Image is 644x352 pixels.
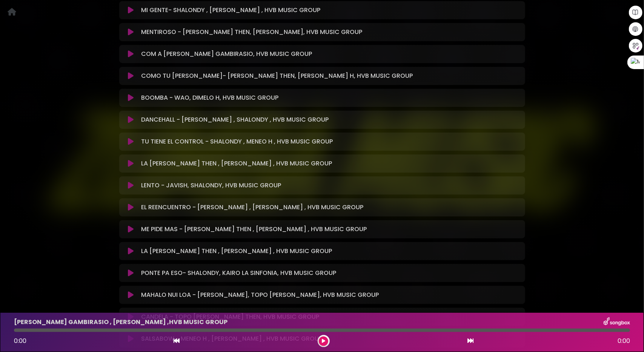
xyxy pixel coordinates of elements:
p: LA [PERSON_NAME] THEN , [PERSON_NAME] , HVB MUSIC GROUP [141,247,332,256]
p: MI GENTE- SHALONDY , [PERSON_NAME] , HVB MUSIC GROUP [141,6,320,15]
span: 0:00 [618,337,630,346]
p: LENTO - JAVISH, SHALONDY, HVB MUSIC GROUP [141,181,281,190]
p: LA [PERSON_NAME] THEN , [PERSON_NAME] , HVB MUSIC GROUP [141,159,332,168]
p: MENTIROSO - [PERSON_NAME] THEN, [PERSON_NAME], HVB MUSIC GROUP [141,28,362,37]
p: PONTE PA ESO- SHALONDY, KAIRO LA SINFONIA, HVB MUSIC GROUP [141,269,336,278]
p: DANCEHALL - [PERSON_NAME] , SHALONDY , HVB MUSIC GROUP [141,115,329,124]
img: songbox-logo-white.png [604,317,630,327]
p: MAHALO NUI LOA - [PERSON_NAME], TOPO [PERSON_NAME], HVB MUSIC GROUP [141,290,379,300]
span: 0:00 [14,337,26,345]
p: COM A [PERSON_NAME] GAMBIRASIO, HVB MUSIC GROUP [141,49,312,59]
p: TU TIENE EL CONTROL - SHALONDY , MENEO H , HVB MUSIC GROUP [141,137,333,146]
p: [PERSON_NAME] GAMBIRASIO , [PERSON_NAME] ,HVB MUSIC GROUP [14,318,227,327]
p: BOOMBA - WAO, DIMELO H, HVB MUSIC GROUP [141,93,278,102]
p: COMO TU [PERSON_NAME]- [PERSON_NAME] THEN, [PERSON_NAME] H, HVB MUSIC GROUP [141,71,413,80]
p: EL REENCUENTRO - [PERSON_NAME] , [PERSON_NAME] , HVB MUSIC GROUP [141,203,363,212]
p: ME PIDE MAS - [PERSON_NAME] THEN , [PERSON_NAME] , HVB MUSIC GROUP [141,225,367,234]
